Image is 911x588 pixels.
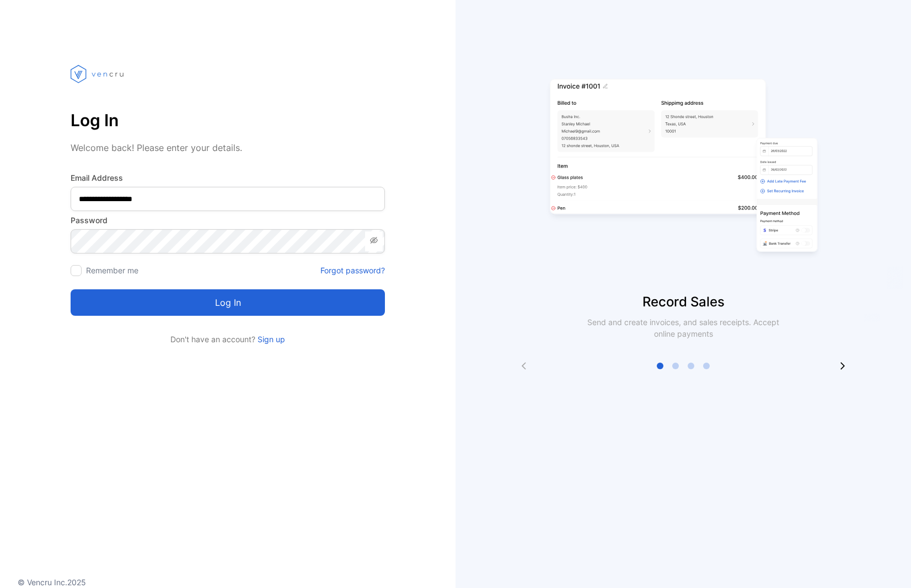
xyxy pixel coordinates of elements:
label: Password [71,214,385,226]
img: vencru logo [71,44,126,104]
p: Log In [71,107,385,133]
p: Don't have an account? [71,333,385,345]
p: Send and create invoices, and sales receipts. Accept online payments [577,316,789,339]
p: Record Sales [456,292,911,312]
img: slider image [545,44,821,292]
a: Forgot password? [320,265,385,276]
p: Welcome back! Please enter your details. [71,141,385,154]
label: Remember me [86,266,138,275]
label: Email Address [71,172,385,184]
button: Log in [71,289,385,316]
a: Sign up [255,335,285,344]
